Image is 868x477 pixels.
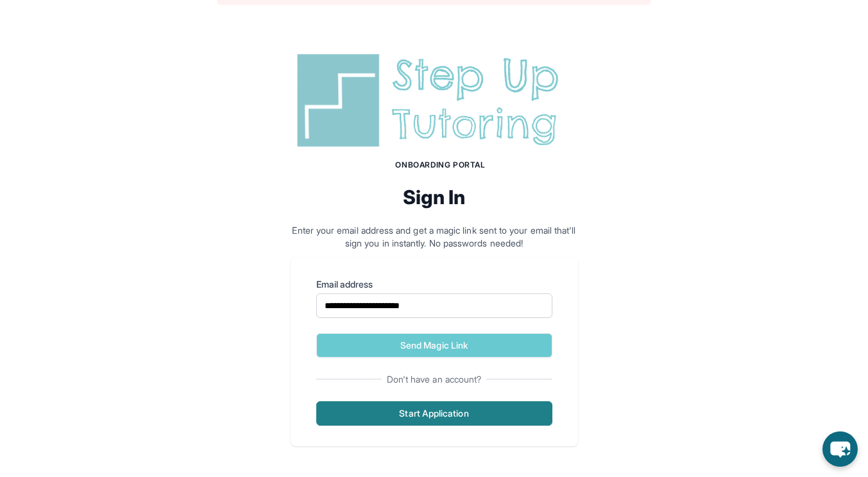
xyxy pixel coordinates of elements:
[303,160,578,170] h1: Onboarding Portal
[316,278,552,291] label: Email address
[291,186,578,209] h2: Sign In
[382,373,487,386] span: Don't have an account?
[291,224,578,250] p: Enter your email address and get a magic link sent to your email that'll sign you in instantly. N...
[316,333,552,358] button: Send Magic Link
[316,401,552,426] button: Start Application
[291,49,578,152] img: Step Up Tutoring horizontal logo
[822,431,858,467] button: chat-button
